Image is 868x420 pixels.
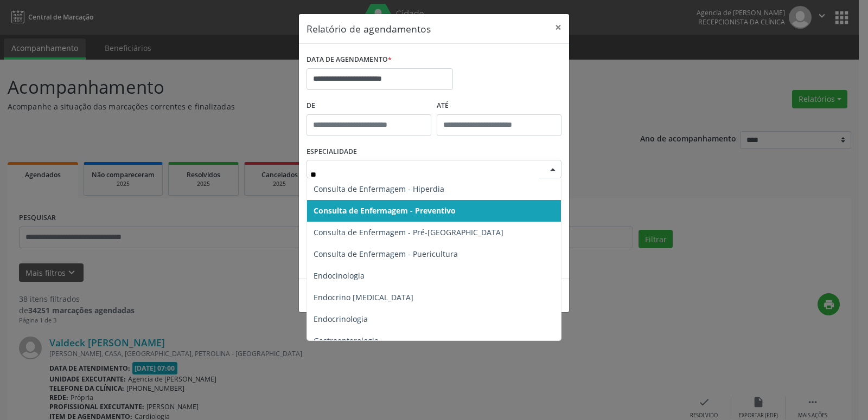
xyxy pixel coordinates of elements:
[307,98,431,114] label: De
[307,22,431,36] h5: Relatório de agendamentos
[314,249,458,259] span: Consulta de Enfermagem - Puericultura
[314,335,379,346] span: Gastroenterologia
[314,227,503,237] span: Consulta de Enfermagem - Pré-[GEOGRAPHIC_DATA]
[314,205,456,216] span: Consulta de Enfermagem - Preventivo
[314,270,365,281] span: Endocinologia
[314,314,368,324] span: Endocrinologia
[314,184,444,194] span: Consulta de Enfermagem - Hiperdia
[314,292,413,302] span: Endocrino [MEDICAL_DATA]
[547,14,569,41] button: Close
[307,144,357,160] label: ESPECIALIDADE
[307,51,392,68] label: DATA DE AGENDAMENTO
[437,98,561,114] label: ATÉ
